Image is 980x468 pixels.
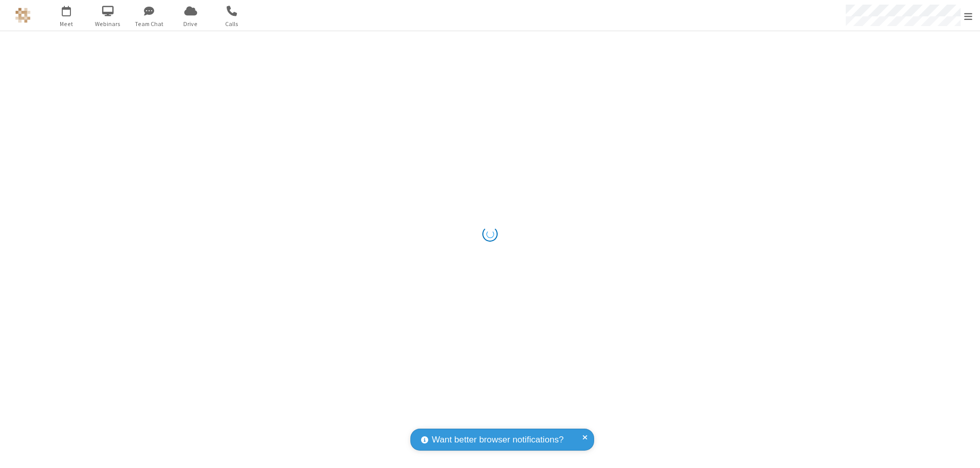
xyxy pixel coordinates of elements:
[47,19,86,29] span: Meet
[15,8,31,23] img: QA Selenium DO NOT DELETE OR CHANGE
[171,19,210,29] span: Drive
[89,19,127,29] span: Webinars
[432,433,563,447] span: Want better browser notifications?
[130,19,168,29] span: Team Chat
[213,19,251,29] span: Calls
